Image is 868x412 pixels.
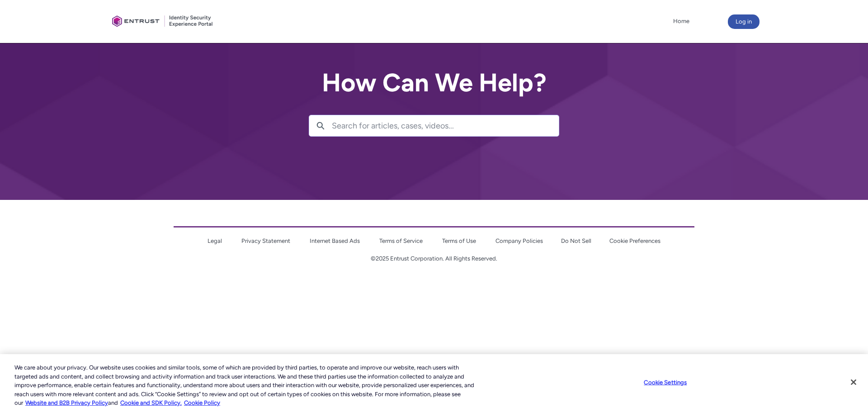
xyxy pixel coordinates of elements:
[844,372,863,392] button: Close
[120,399,182,406] a: Cookie and SDK Policy.
[728,14,759,29] button: Log in
[309,69,559,97] h2: How Can We Help?
[184,399,220,406] a: Cookie Policy
[14,363,477,407] div: We care about your privacy. Our website uses cookies and similar tools, some of which are provide...
[310,237,360,244] a: Internet Based Ads
[609,237,660,244] a: Cookie Preferences
[379,237,423,244] a: Terms of Service
[208,237,222,244] a: Legal
[309,115,332,136] button: Search
[495,237,543,244] a: Company Policies
[25,399,108,406] a: More information about our cookie policy., opens in a new tab
[637,374,693,392] button: Cookie Settings
[174,254,694,263] p: ©2025 Entrust Corporation. All Rights Reserved.
[442,237,476,244] a: Terms of Use
[561,237,591,244] a: Do Not Sell
[671,14,692,28] a: Home
[332,115,559,136] input: Search for articles, cases, videos...
[241,237,290,244] a: Privacy Statement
